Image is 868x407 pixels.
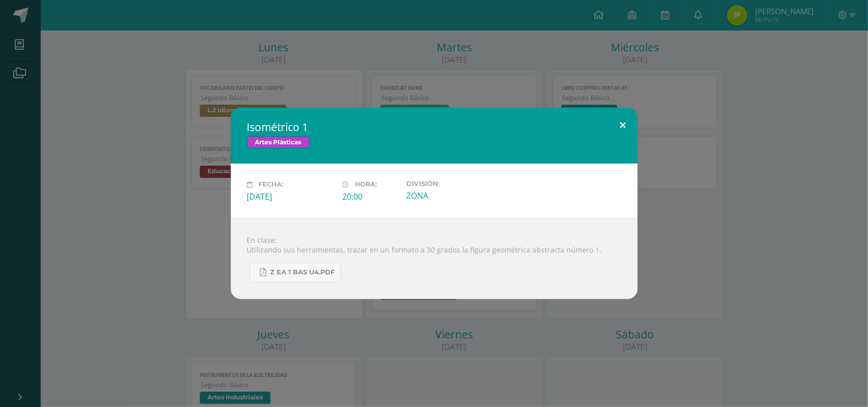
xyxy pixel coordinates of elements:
div: ZONA [406,190,494,201]
div: En clase: Utilizando sus herramientas, trazar en un formato a 30 grados la figura geométrica abst... [231,218,638,299]
span: Z eA 1 Bas U4.pdf [271,268,335,276]
span: Hora: [355,181,377,189]
div: 20:00 [343,191,398,202]
label: División: [406,180,494,187]
span: Fecha: [259,181,284,189]
a: Z eA 1 Bas U4.pdf [250,263,341,283]
span: Artes Plásticas [247,136,310,148]
div: [DATE] [247,191,335,202]
button: Close (Esc) [609,108,638,142]
h2: Isométrico 1 [247,120,621,134]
